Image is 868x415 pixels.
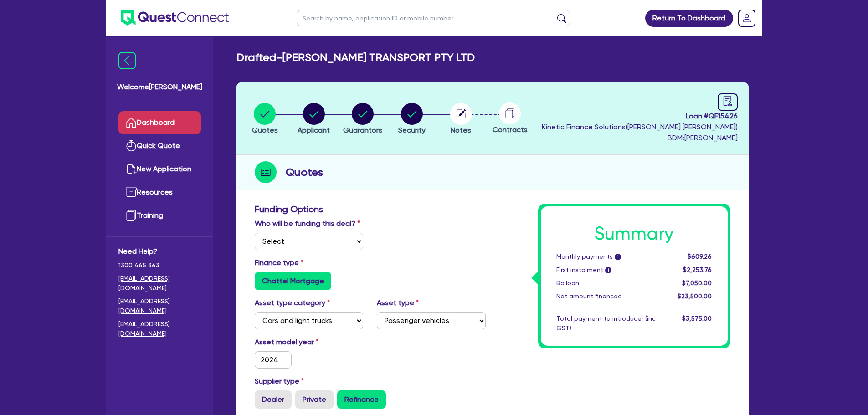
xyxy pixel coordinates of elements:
span: Kinetic Finance Solutions ( [PERSON_NAME] [PERSON_NAME] ) [542,123,738,131]
h1: Summary [556,223,712,245]
button: Applicant [297,102,330,136]
a: [EMAIL_ADDRESS][DOMAIN_NAME] [118,274,201,293]
span: i [605,267,611,273]
label: Finance type [255,257,303,268]
span: BDM: [PERSON_NAME] [542,133,738,143]
div: Monthly payments [550,252,663,261]
span: Applicant [298,126,330,134]
a: Resources [118,181,201,204]
h3: Funding Options [255,204,486,215]
img: step-icon [255,161,277,183]
label: Chattel Mortgage [255,272,331,290]
h2: Drafted - [PERSON_NAME] TRANSPORT PTY LTD [236,51,475,64]
span: Loan # QF15426 [542,111,738,122]
span: 1300 465 363 [118,261,201,270]
span: i [615,254,621,260]
div: Total payment to introducer (inc GST) [550,314,663,333]
label: Asset model year [248,337,370,348]
button: Security [398,102,426,136]
img: icon-menu-close [118,52,136,69]
button: Quotes [252,102,278,136]
label: Supplier type [255,376,304,387]
a: Return To Dashboard [645,10,733,27]
a: Dropdown toggle [735,6,759,30]
div: Balloon [550,278,663,288]
span: Contracts [493,125,528,134]
span: $3,575.00 [682,315,712,322]
span: Need Help? [118,246,201,257]
a: [EMAIL_ADDRESS][DOMAIN_NAME] [118,297,201,316]
span: $23,500.00 [678,292,712,300]
div: Net amount financed [550,292,663,301]
div: First instalment [550,265,663,275]
img: resources [126,187,137,198]
a: [EMAIL_ADDRESS][DOMAIN_NAME] [118,319,201,338]
span: $7,050.00 [682,279,712,287]
span: Security [398,126,426,134]
span: Quotes [252,126,278,134]
a: Training [118,204,201,227]
span: audit [723,96,733,106]
img: training [126,210,137,221]
span: Welcome [PERSON_NAME] [117,82,202,92]
a: New Application [118,158,201,181]
img: new-application [126,164,137,174]
span: Guarantors [343,126,382,134]
label: Private [295,390,334,409]
label: Asset type category [255,297,330,308]
label: Who will be funding this deal? [255,218,360,229]
span: $609.26 [688,253,712,260]
label: Asset type [377,297,419,308]
img: quick-quote [126,140,137,151]
button: Guarantors [343,102,383,136]
button: Notes [450,102,473,136]
label: Refinance [337,390,386,409]
label: Dealer [255,390,292,409]
h2: Quotes [286,164,323,180]
img: quest-connect-logo-blue [121,10,229,26]
a: Quick Quote [118,134,201,158]
input: Search by name, application ID or mobile number... [297,10,570,26]
a: Dashboard [118,111,201,134]
span: Notes [451,126,471,134]
span: $2,253.76 [683,266,712,273]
